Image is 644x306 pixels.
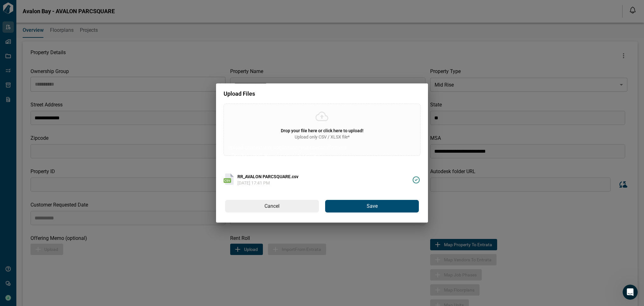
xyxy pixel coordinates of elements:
span: RR_AVALON PARCSQUARE.csv [237,174,298,179]
span: Upload Files [224,90,255,97]
p: Upload only text/csv application/vnd.openxmlformats-officedocument.spreadsheetml.sheet Files* [228,144,416,159]
button: Cancel [225,200,319,212]
iframe: Intercom live chat [623,285,638,300]
span: Cancel [264,203,280,210]
span: Save [367,203,378,210]
span: [DATE] 17:41 PM [237,180,270,185]
span: Upload only CSV / XLSX file* [295,134,350,140]
button: Save [325,200,419,212]
span: Drop your file here or click here to upload! [281,128,364,133]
